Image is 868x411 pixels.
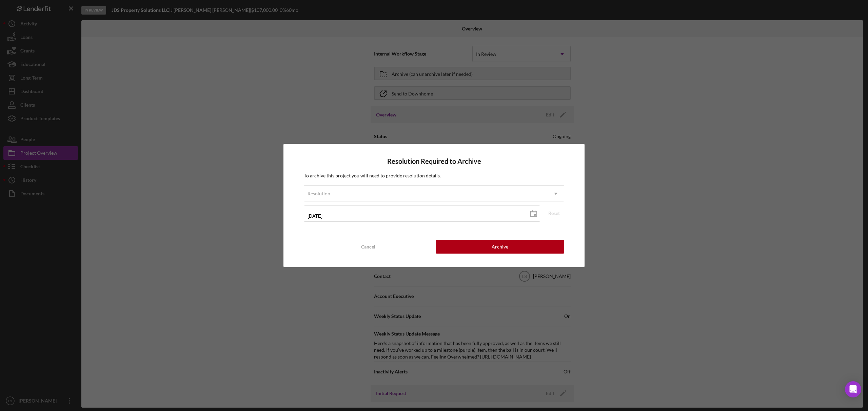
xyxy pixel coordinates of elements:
[544,208,564,218] button: Reset
[361,240,375,254] div: Cancel
[304,157,564,165] h4: Resolution Required to Archive
[304,172,564,179] p: To archive this project you will need to provide resolution details.
[845,381,861,397] div: Open Intercom Messenger
[436,240,564,254] button: Archive
[492,240,508,254] div: Archive
[548,208,560,218] div: Reset
[308,191,330,196] div: Resolution
[304,240,432,254] button: Cancel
